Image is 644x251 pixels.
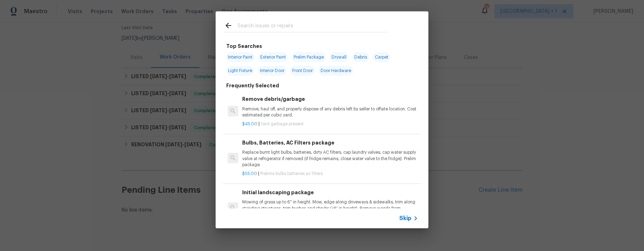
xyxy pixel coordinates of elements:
[242,199,418,217] p: Mowing of grass up to 6" in height. Mow, edge along driveways & sidewalks, trim along standing st...
[399,215,411,222] span: Skip
[242,171,418,177] p: |
[258,66,287,76] span: Interior Door
[242,122,257,126] span: $45.00
[242,121,418,127] p: |
[226,42,262,50] h6: Top Searches
[242,106,418,118] p: Remove, haul off, and properly dispose of any debris left by seller to offsite location. Cost est...
[373,52,390,62] span: Carpet
[352,52,369,62] span: Debris
[242,95,418,103] h6: Remove debris/garbage
[260,171,323,176] span: Prelims bulbs batteries ac filters
[292,52,326,62] span: Prelim Package
[226,82,279,89] h6: Frequently Selected
[242,149,418,168] p: Replace burnt light bulbs, batteries, dirty AC filters, cap laundry valves, cap water supply valv...
[261,122,304,126] span: Yard garbage present
[318,66,353,76] span: Door Hardware
[329,52,349,62] span: Drywall
[226,52,255,62] span: Interior Paint
[226,66,254,76] span: Light Fixture
[242,139,418,147] h6: Bulbs, Batteries, AC Filters package
[242,171,257,176] span: $55.00
[238,21,388,32] input: Search issues or repairs
[290,66,315,76] span: Front Door
[258,52,288,62] span: Exterior Paint
[242,189,418,196] h6: Initial landscaping package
